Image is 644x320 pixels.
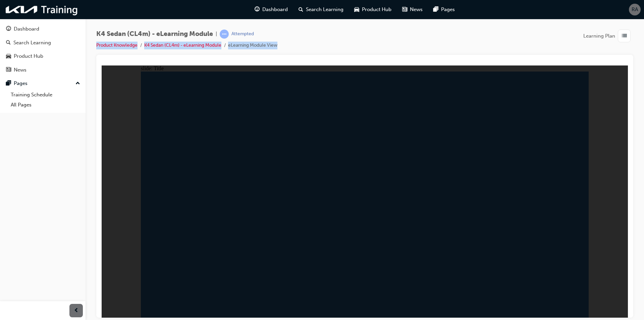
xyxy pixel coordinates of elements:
[8,90,83,100] a: Training Schedule
[14,66,26,74] div: News
[362,6,391,13] span: Product Hub
[622,32,627,40] span: list-icon
[144,42,221,48] a: K4 Sedan (CL4m) - eLearning Module
[14,25,39,33] div: Dashboard
[428,3,460,16] a: pages-iconPages
[3,21,83,77] button: DashboardSearch LearningProduct HubNews
[410,6,423,13] span: News
[299,5,303,14] span: search-icon
[6,26,11,32] span: guage-icon
[3,50,83,62] a: Product Hub
[255,5,260,14] span: guage-icon
[583,30,633,42] button: Learning Plan
[293,3,349,16] a: search-iconSearch Learning
[6,53,11,59] span: car-icon
[441,6,455,13] span: Pages
[96,42,138,48] a: Product Knowledge
[397,3,428,16] a: news-iconNews
[433,5,438,14] span: pages-icon
[402,5,407,14] span: news-icon
[96,30,213,38] span: K4 Sedan (CL4m) - eLearning Module
[3,77,83,90] button: Pages
[231,31,254,37] div: Attempted
[306,6,343,13] span: Search Learning
[6,67,11,73] span: news-icon
[13,39,51,47] div: Search Learning
[249,3,293,16] a: guage-iconDashboard
[8,100,83,110] a: All Pages
[228,42,277,49] li: eLearning Module View
[14,80,28,87] div: Pages
[629,4,641,15] button: RA
[262,6,288,13] span: Dashboard
[3,64,83,76] a: News
[6,81,11,87] span: pages-icon
[6,40,11,46] span: search-icon
[349,3,397,16] a: car-iconProduct Hub
[74,307,79,315] span: prev-icon
[3,37,83,49] a: Search Learning
[354,5,359,14] span: car-icon
[632,6,638,13] span: RA
[216,30,217,38] span: |
[583,32,615,40] span: Learning Plan
[75,79,80,88] span: up-icon
[220,30,229,39] span: learningRecordVerb_ATTEMPT-icon
[3,3,80,16] img: kia-training
[14,52,43,60] div: Product Hub
[3,23,83,35] a: Dashboard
